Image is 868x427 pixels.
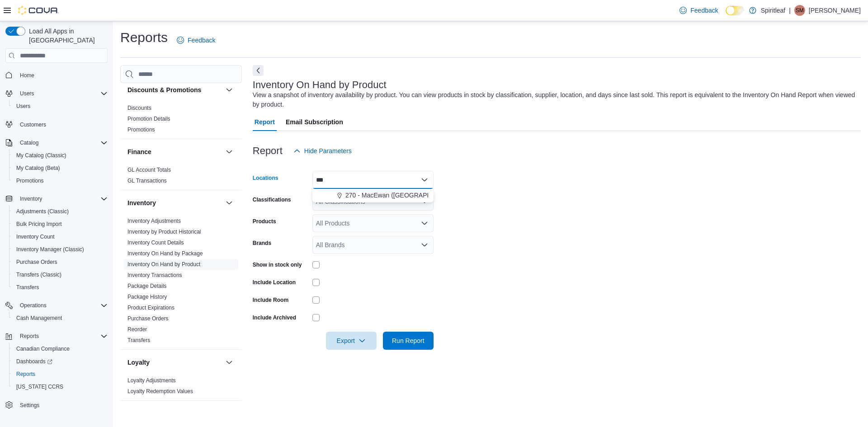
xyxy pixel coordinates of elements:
[13,175,108,186] span: Promotions
[326,332,377,350] button: Export
[9,230,111,243] button: Inventory Count
[127,305,175,311] a: Product Expirations
[120,164,242,190] div: Finance
[421,176,428,183] button: Close list of options
[9,343,111,355] button: Canadian Compliance
[127,315,169,322] a: Purchase Orders
[127,294,167,300] a: Package History
[13,219,66,230] a: Bulk Pricing Import
[127,377,176,384] span: Loyalty Adjustments
[13,244,88,255] a: Inventory Manager (Classic)
[9,355,111,368] a: Dashboards
[2,399,111,412] button: Settings
[127,178,167,184] a: GL Transactions
[13,244,108,255] span: Inventory Manager (Classic)
[224,84,235,95] button: Discounts & Promotions
[13,356,108,367] span: Dashboards
[127,228,201,235] span: Inventory by Product Historical
[20,72,34,79] span: Home
[253,279,296,286] label: Include Location
[16,221,62,228] span: Bulk Pricing Import
[20,302,47,309] span: Operations
[16,103,30,110] span: Users
[253,261,302,268] label: Show in stock only
[13,206,72,217] a: Adjustments (Classic)
[253,296,288,304] label: Include Room
[20,195,42,202] span: Inventory
[13,369,108,380] span: Reports
[120,375,242,400] div: Loyalty
[13,231,108,242] span: Inventory Count
[13,381,67,392] a: [US_STATE] CCRS
[120,103,242,139] div: Discounts & Promotions
[2,87,111,100] button: Users
[794,5,805,16] div: Shelby M
[127,147,222,156] button: Finance
[304,146,352,155] span: Hide Parameters
[16,331,108,342] span: Reports
[13,206,108,217] span: Adjustments (Classic)
[9,174,111,187] button: Promotions
[16,358,52,365] span: Dashboards
[16,371,35,378] span: Reports
[20,139,38,146] span: Catalog
[13,257,108,267] span: Purchase Orders
[127,229,201,235] a: Inventory by Product Historical
[345,191,461,200] span: 270 - MacEwan ([GEOGRAPHIC_DATA])
[13,150,108,161] span: My Catalog (Classic)
[16,69,108,80] span: Home
[9,218,111,230] button: Bulk Pricing Import
[16,345,70,352] span: Canadian Compliance
[127,337,150,343] a: Transfers
[127,261,200,268] span: Inventory On Hand by Product
[20,333,39,340] span: Reports
[13,282,108,293] span: Transfers
[13,313,66,324] a: Cash Management
[127,218,181,224] a: Inventory Adjustments
[13,313,108,324] span: Cash Management
[253,239,271,247] label: Brands
[726,6,745,15] input: Dark Mode
[18,6,59,15] img: Cova
[16,233,55,240] span: Inventory Count
[253,90,856,109] div: View a snapshot of inventory availability by product. You can view products in stock by classific...
[224,197,235,208] button: Inventory
[16,137,108,148] span: Catalog
[2,192,111,205] button: Inventory
[127,358,150,367] h3: Loyalty
[676,1,722,19] a: Feedback
[16,208,69,215] span: Adjustments (Classic)
[13,257,61,267] a: Purchase Orders
[383,332,434,350] button: Run Report
[690,6,718,15] span: Feedback
[13,343,108,354] span: Canadian Compliance
[127,239,184,246] span: Inventory Count Details
[255,113,275,131] span: Report
[127,283,167,289] a: Package Details
[16,383,63,390] span: [US_STATE] CCRS
[16,314,62,322] span: Cash Management
[127,126,155,133] span: Promotions
[16,400,43,411] a: Settings
[16,152,66,159] span: My Catalog (Classic)
[127,272,182,278] a: Inventory Transactions
[809,5,861,16] p: [PERSON_NAME]
[13,381,108,392] span: Washington CCRS
[224,357,235,368] button: Loyalty
[127,388,193,394] a: Loyalty Redemption Values
[9,100,111,113] button: Users
[312,189,434,202] div: Choose from the following options
[224,146,235,157] button: Finance
[127,326,147,333] span: Reorder
[312,189,434,202] button: 270 - MacEwan ([GEOGRAPHIC_DATA])
[127,115,170,122] span: Promotion Details
[127,239,184,246] a: Inventory Count Details
[127,85,201,94] h3: Discounts & Promotions
[9,256,111,268] button: Purchase Orders
[16,70,38,81] a: Home
[127,250,203,257] a: Inventory On Hand by Package
[9,312,111,324] button: Cash Management
[16,246,84,253] span: Inventory Manager (Classic)
[16,284,39,291] span: Transfers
